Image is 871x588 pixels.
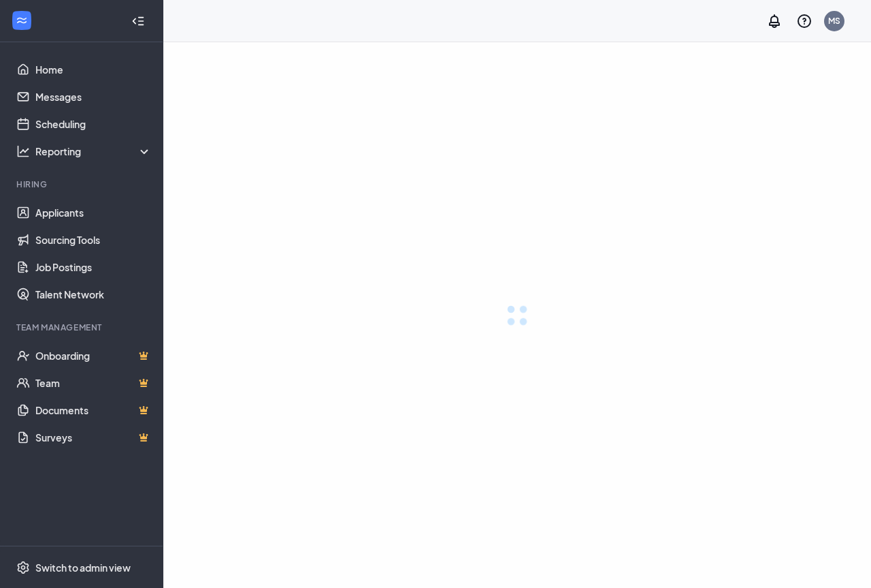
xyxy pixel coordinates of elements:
[35,144,152,158] div: Reporting
[828,15,840,27] div: MS
[131,14,145,28] svg: Collapse
[16,322,149,333] div: Team Management
[35,397,152,424] a: DocumentsCrown
[35,561,131,574] div: Switch to admin view
[35,342,152,369] a: OnboardingCrown
[35,226,152,253] a: Sourcing Tools
[766,13,783,29] svg: Notifications
[796,13,812,29] svg: QuestionInfo
[35,83,152,110] a: Messages
[16,179,149,190] div: Hiring
[35,369,152,397] a: TeamCrown
[35,56,152,83] a: Home
[16,561,30,574] svg: Settings
[35,424,152,451] a: SurveysCrown
[15,14,29,27] svg: WorkstreamLogo
[35,110,152,138] a: Scheduling
[35,281,152,308] a: Talent Network
[16,144,30,158] svg: Analysis
[35,199,152,226] a: Applicants
[35,253,152,281] a: Job Postings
